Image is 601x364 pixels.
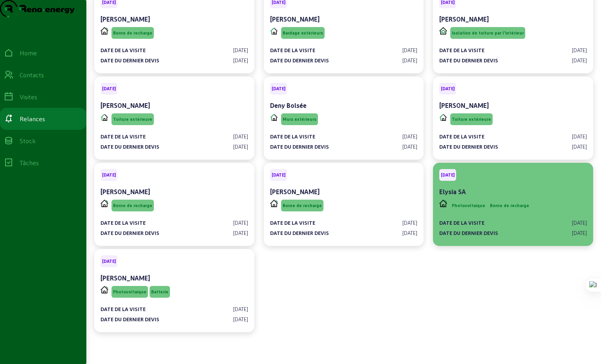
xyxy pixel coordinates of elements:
[102,258,116,264] span: [DATE]
[439,200,447,207] img: PVELEC
[270,188,320,195] cam-card-title: [PERSON_NAME]
[102,86,116,91] span: [DATE]
[270,143,329,150] div: Date du dernier devis
[439,143,498,150] div: Date du dernier devis
[490,203,529,208] span: Borne de recharge
[100,143,159,150] div: Date du dernier devis
[402,219,417,226] div: [DATE]
[100,316,159,323] div: Date du dernier devis
[272,172,285,178] span: [DATE]
[113,116,152,122] span: Toiture extérieure
[100,219,146,226] div: Date de la visite
[20,92,37,102] div: Visites
[233,143,248,150] div: [DATE]
[572,143,587,150] div: [DATE]
[441,172,455,178] span: [DATE]
[270,133,315,140] div: Date de la visite
[233,133,248,140] div: [DATE]
[270,219,315,226] div: Date de la visite
[452,203,485,208] span: Photovoltaique
[283,203,322,208] span: Borne de recharge
[270,102,307,109] cam-card-title: Deny Bolsée
[402,57,417,64] div: [DATE]
[233,57,248,64] div: [DATE]
[100,47,146,54] div: Date de la visite
[439,229,498,237] div: Date du dernier devis
[439,113,447,121] img: CITE
[439,15,489,23] cam-card-title: [PERSON_NAME]
[100,188,150,195] cam-card-title: [PERSON_NAME]
[270,47,315,54] div: Date de la visite
[100,102,150,109] cam-card-title: [PERSON_NAME]
[283,116,316,122] span: Murs extérieurs
[20,48,37,58] div: Home
[270,229,329,237] div: Date du dernier devis
[100,15,150,23] cam-card-title: [PERSON_NAME]
[113,203,152,208] span: Borne de recharge
[439,133,484,140] div: Date de la visite
[100,274,150,282] cam-card-title: [PERSON_NAME]
[572,229,587,237] div: [DATE]
[283,30,323,36] span: Bardage extérieurs
[572,57,587,64] div: [DATE]
[452,30,524,36] span: Isolation de toiture par l'intérieur
[233,306,248,313] div: [DATE]
[439,47,484,54] div: Date de la visite
[270,113,278,121] img: CIME
[100,57,159,64] div: Date du dernier devis
[572,47,587,54] div: [DATE]
[572,219,587,226] div: [DATE]
[100,200,108,207] img: PVELEC
[20,114,45,124] div: Relances
[20,136,36,146] div: Stock
[233,219,248,226] div: [DATE]
[113,30,152,36] span: Borne de recharge
[100,286,108,293] img: PVELEC
[20,158,39,167] div: Tâches
[402,133,417,140] div: [DATE]
[439,57,498,64] div: Date du dernier devis
[402,229,417,237] div: [DATE]
[452,116,491,122] span: Toiture extérieure
[102,172,116,178] span: [DATE]
[100,306,146,313] div: Date de la visite
[439,27,447,35] img: CITI
[233,47,248,54] div: [DATE]
[272,86,285,91] span: [DATE]
[270,200,278,207] img: PVELEC
[441,86,455,91] span: [DATE]
[100,133,146,140] div: Date de la visite
[233,316,248,323] div: [DATE]
[439,188,466,195] cam-card-title: Elysia SA
[100,27,108,35] img: PVELEC
[113,289,146,295] span: Photovoltaique
[270,57,329,64] div: Date du dernier devis
[233,229,248,237] div: [DATE]
[100,229,159,237] div: Date du dernier devis
[270,15,320,23] cam-card-title: [PERSON_NAME]
[270,27,278,35] img: CITE
[439,102,489,109] cam-card-title: [PERSON_NAME]
[402,143,417,150] div: [DATE]
[439,219,484,226] div: Date de la visite
[20,70,44,80] div: Contacts
[151,289,168,295] span: Batterie
[402,47,417,54] div: [DATE]
[100,113,108,121] img: CITE
[572,133,587,140] div: [DATE]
